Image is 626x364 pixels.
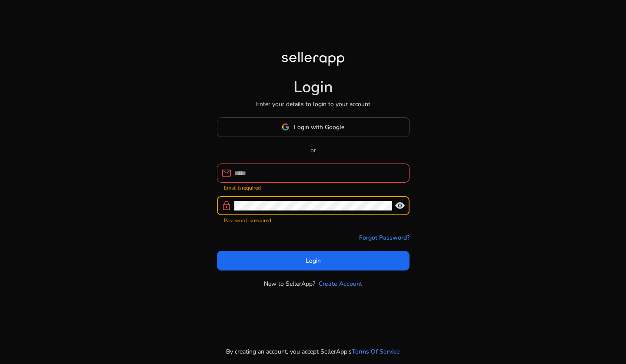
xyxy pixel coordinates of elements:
[359,233,410,242] a: Forgot Password?
[242,184,261,191] strong: required
[217,117,410,137] button: Login with Google
[395,200,405,211] span: visibility
[256,100,370,109] p: Enter your details to login to your account
[252,217,271,224] strong: required
[352,347,400,356] a: Terms Of Service
[319,279,362,288] a: Create Account
[217,146,410,155] p: or
[224,183,403,192] mat-error: Email is
[221,200,232,211] span: lock
[221,168,232,178] span: mail
[264,279,315,288] p: New to SellerApp?
[224,215,403,224] mat-error: Password is
[293,78,333,97] h1: Login
[306,256,321,265] span: Login
[294,123,344,132] span: Login with Google
[217,251,410,270] button: Login
[282,123,290,131] img: google-logo.svg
